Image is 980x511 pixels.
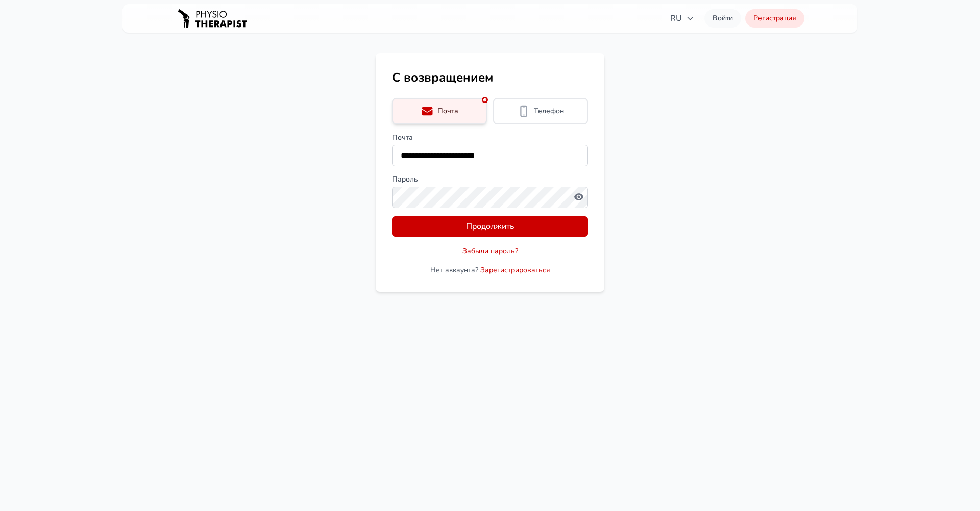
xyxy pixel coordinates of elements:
a: Войти [704,9,741,28]
button: Забыли пароль? [462,246,518,257]
span: RU [670,12,694,24]
label: Пароль [392,174,588,185]
span: Телефон [534,106,564,116]
h1: С возвращением [392,69,588,86]
a: Регистрация [745,9,804,28]
button: RU [664,8,700,29]
label: Почта [392,133,588,143]
img: PHYSIOTHERAPISTRU logo [176,4,249,33]
button: Продолжить [392,216,588,237]
p: Нет аккаунта? [392,265,588,275]
a: Зарегистрироваться [480,265,550,275]
span: Почта [437,106,458,116]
